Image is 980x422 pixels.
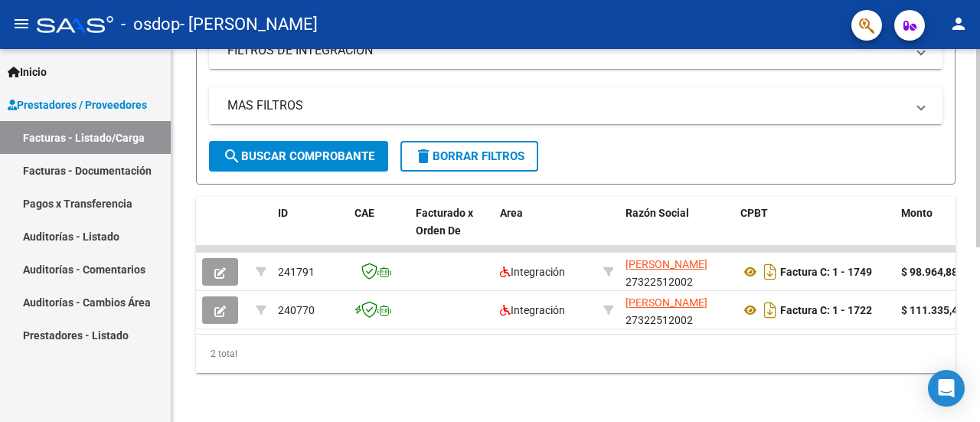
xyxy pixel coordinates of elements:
[209,141,388,172] button: Buscar Comprobante
[949,15,968,33] mat-icon: person
[8,97,147,113] span: Prestadores / Proveedores
[354,207,374,219] span: CAE
[278,304,315,316] span: 240770
[410,197,494,264] datatable-header-cell: Facturado x Orden De
[928,370,965,407] div: Open Intercom Messenger
[901,266,958,278] strong: $ 98.964,88
[626,256,728,288] div: 27322512002
[626,296,707,309] span: [PERSON_NAME]
[227,42,906,59] mat-panel-title: FILTROS DE INTEGRACION
[414,149,524,163] span: Borrar Filtros
[223,149,374,163] span: Buscar Comprobante
[901,207,933,219] span: Monto
[278,266,315,278] span: 241791
[780,266,872,278] strong: Factura C: 1 - 1749
[500,266,565,278] span: Integración
[901,304,964,316] strong: $ 111.335,49
[626,207,689,219] span: Razón Social
[500,207,523,219] span: Area
[626,258,707,270] span: [PERSON_NAME]
[209,32,942,69] mat-expansion-panel-header: FILTROS DE INTEGRACION
[400,141,538,172] button: Borrar Filtros
[619,197,734,264] datatable-header-cell: Razón Social
[180,8,318,41] span: - [PERSON_NAME]
[278,207,288,219] span: ID
[500,304,565,316] span: Integración
[780,304,872,316] strong: Factura C: 1 - 1722
[416,207,473,237] span: Facturado x Orden De
[12,15,31,33] mat-icon: menu
[760,260,780,284] i: Descargar documento
[760,298,780,322] i: Descargar documento
[626,294,728,326] div: 27322512002
[121,8,180,41] span: - osdop
[223,147,241,165] mat-icon: search
[196,335,955,373] div: 2 total
[227,97,906,114] mat-panel-title: MAS FILTROS
[209,87,942,124] mat-expansion-panel-header: MAS FILTROS
[734,197,895,264] datatable-header-cell: CPBT
[272,197,348,264] datatable-header-cell: ID
[494,197,597,264] datatable-header-cell: Area
[740,207,768,219] span: CPBT
[348,197,410,264] datatable-header-cell: CAE
[414,147,433,165] mat-icon: delete
[8,64,47,80] span: Inicio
